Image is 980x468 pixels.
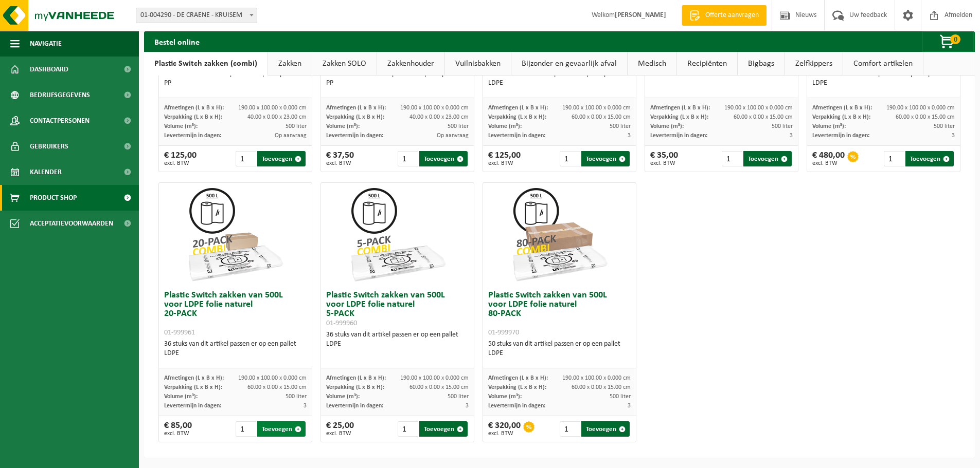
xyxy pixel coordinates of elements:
span: 3 [952,133,955,139]
div: LDPE [488,349,631,358]
span: 40.00 x 0.00 x 23.00 cm [247,114,307,120]
span: Afmetingen (L x B x H): [326,375,386,381]
div: € 125,00 [488,151,521,166]
span: Volume (m³): [812,123,846,129]
span: Levertermijn in dagen: [164,133,221,139]
span: 01-004290 - DE CRAENE - KRUISEM [136,8,257,23]
div: 50 stuks van dit artikel passen er op een pallet [812,69,955,88]
span: 500 liter [610,123,631,129]
h3: Plastic Switch zakken van 500L voor LDPE folie naturel 20-PACK [164,291,307,337]
span: 190.00 x 100.00 x 0.000 cm [886,105,955,111]
span: 3 [628,133,631,139]
span: excl. BTW [812,160,845,166]
button: 0 [922,31,974,52]
div: € 37,50 [326,151,354,166]
span: Afmetingen (L x B x H): [488,105,548,111]
span: 01-004290 - DE CRAENE - KRUISEM [136,8,257,23]
div: LDPE [164,349,307,358]
input: 1 [398,151,419,166]
a: Zakken SOLO [312,52,377,76]
span: 500 liter [448,123,469,129]
span: 3 [790,133,793,139]
span: 190.00 x 100.00 x 0.000 cm [562,375,631,381]
div: 36 stuks van dit artikel passen er op een pallet [488,69,631,88]
span: Op aanvraag [437,133,469,139]
span: Verpakking (L x B x H): [164,384,222,390]
span: 3 [628,403,631,409]
span: Volume (m³): [326,123,360,129]
a: Bigbags [738,52,785,76]
span: Volume (m³): [650,123,684,129]
input: 1 [560,151,581,166]
span: 60.00 x 0.00 x 15.00 cm [572,384,631,390]
span: Contactpersonen [30,108,90,134]
span: 40.00 x 0.00 x 23.00 cm [409,114,469,120]
span: Volume (m³): [164,123,198,129]
span: excl. BTW [326,160,354,166]
span: 60.00 x 0.00 x 15.00 cm [896,114,955,120]
span: excl. BTW [650,160,678,166]
span: 190.00 x 100.00 x 0.000 cm [238,105,307,111]
input: 1 [398,421,419,437]
h3: Plastic Switch zakken van 500L voor LDPE folie naturel 80-PACK [488,291,631,337]
input: 1 [884,151,905,166]
span: Verpakking (L x B x H): [812,114,870,120]
button: Toevoegen [257,421,306,437]
div: PP [326,79,469,88]
span: Levertermijn in dagen: [650,133,707,139]
span: Kalender [30,159,62,185]
a: Comfort artikelen [843,52,923,76]
a: Plastic Switch zakken (combi) [144,52,268,76]
div: LDPE [326,340,469,349]
span: Afmetingen (L x B x H): [164,105,224,111]
div: 50 stuks van dit artikel passen er op een pallet [488,340,631,358]
span: excl. BTW [164,160,197,166]
span: Levertermijn in dagen: [326,133,383,139]
a: Medisch [628,52,676,76]
span: Volume (m³): [326,394,360,400]
a: Vuilnisbakken [445,52,511,76]
div: € 85,00 [164,421,192,437]
div: € 35,00 [650,151,678,166]
span: Dashboard [30,57,68,82]
span: Op aanvraag [275,133,307,139]
input: 1 [560,421,581,437]
span: 190.00 x 100.00 x 0.000 cm [562,105,631,111]
img: 01-999970 [508,183,611,286]
span: Afmetingen (L x B x H): [488,375,548,381]
span: 60.00 x 0.00 x 15.00 cm [409,384,469,390]
span: 3 [466,403,469,409]
a: Zakkenhouder [377,52,444,76]
button: Toevoegen [905,151,954,166]
span: excl. BTW [326,430,354,437]
a: Offerte aanvragen [682,5,767,26]
span: 500 liter [772,123,793,129]
span: Levertermijn in dagen: [164,403,221,409]
button: Toevoegen [419,421,468,437]
div: LDPE [488,79,631,88]
div: LDPE [812,79,955,88]
span: excl. BTW [164,430,192,437]
span: Verpakking (L x B x H): [164,114,222,120]
span: 500 liter [934,123,955,129]
span: Verpakking (L x B x H): [326,384,384,390]
h2: Bestel online [144,31,210,51]
span: 190.00 x 100.00 x 0.000 cm [400,105,469,111]
span: 01-999970 [488,329,519,336]
span: 3 [304,403,307,409]
span: 0 [950,34,960,44]
button: Toevoegen [581,421,630,437]
span: Afmetingen (L x B x H): [326,105,386,111]
span: excl. BTW [488,160,521,166]
span: Levertermijn in dagen: [326,403,383,409]
button: Toevoegen [743,151,792,166]
span: 500 liter [448,394,469,400]
span: Levertermijn in dagen: [488,403,545,409]
span: 190.00 x 100.00 x 0.000 cm [724,105,793,111]
div: 36 stuks van dit artikel passen er op een pallet [326,330,469,349]
span: 01-999960 [326,320,357,327]
span: 500 liter [286,394,307,400]
span: 190.00 x 100.00 x 0.000 cm [238,375,307,381]
div: € 25,00 [326,421,354,437]
span: Offerte aanvragen [703,10,761,21]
